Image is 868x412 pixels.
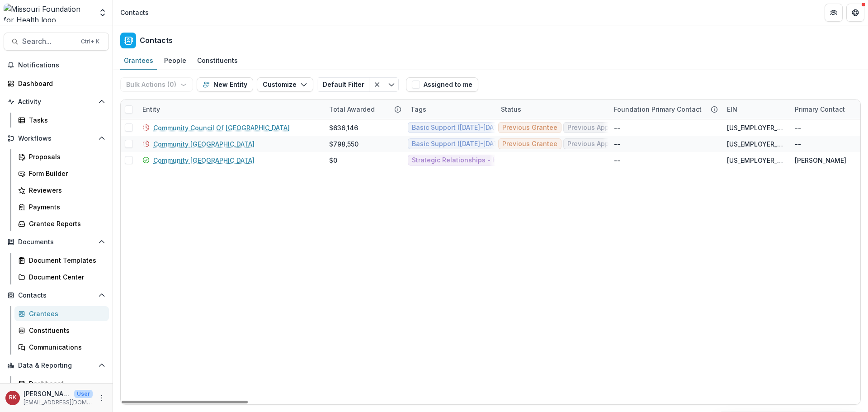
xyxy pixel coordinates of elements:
[14,149,109,164] a: Proposals
[4,131,109,146] button: Open Workflows
[406,77,478,92] button: Assigned to me
[412,156,552,164] span: Strategic Relationships - Health Equity Fund
[18,238,94,246] span: Documents
[609,99,722,119] div: Foundation Primary Contact
[405,99,495,119] div: Tags
[4,235,109,249] button: Open Documents
[24,398,93,407] p: [EMAIL_ADDRESS][DOMAIN_NAME]
[79,37,101,47] div: Ctrl + K
[29,326,102,335] div: Constituents
[193,52,241,70] a: Constituents
[727,123,784,133] div: [US_EMPLOYER_IDENTIFICATION_NUMBER]
[74,390,93,398] p: User
[257,77,313,92] button: Customize
[412,124,573,132] span: Basic Support ([DATE]-[DATE]) - BS Non-profit Orgs
[29,185,102,195] div: Reviewers
[197,77,253,92] button: New Entity
[727,156,784,165] div: [US_EMPLOYER_IDENTIFICATION_NUMBER]
[567,124,627,132] span: Previous Applicant
[384,77,399,92] button: Toggle menu
[29,169,102,178] div: Form Builder
[502,140,557,148] span: Previous Grantee
[567,140,627,148] span: Previous Applicant
[609,104,707,114] div: Foundation Primary Contact
[614,139,620,149] div: --
[29,256,102,265] div: Document Templates
[160,54,190,67] div: People
[4,58,109,72] button: Notifications
[9,395,16,401] div: Renee Klann
[29,379,102,388] div: Dashboard
[18,362,94,369] span: Data & Reporting
[614,123,620,133] div: --
[14,270,109,284] a: Document Center
[14,166,109,181] a: Form Builder
[29,309,102,318] div: Grantees
[96,4,109,22] button: Open entity switcher
[14,306,109,321] a: Grantees
[137,99,324,119] div: Entity
[727,139,784,149] div: [US_EMPLOYER_IDENTIFICATION_NUMBER]
[153,156,255,165] a: Community [GEOGRAPHIC_DATA]
[29,115,102,125] div: Tasks
[14,113,109,128] a: Tasks
[495,99,609,119] div: Status
[29,202,102,212] div: Payments
[120,77,193,92] button: Bulk Actions (0)
[22,37,75,46] span: Search...
[120,54,157,67] div: Grantees
[18,79,102,88] div: Dashboard
[614,156,620,165] div: --
[29,342,102,352] div: Communications
[317,77,370,92] button: Default Filter
[789,104,850,114] div: Primary Contact
[24,389,71,398] p: [PERSON_NAME]
[795,156,846,165] div: [PERSON_NAME]
[846,4,864,22] button: Get Help
[795,139,801,149] div: --
[18,62,105,69] span: Notifications
[14,253,109,268] a: Document Templates
[324,104,380,114] div: Total Awarded
[18,292,94,299] span: Contacts
[140,36,173,45] h2: Contacts
[18,98,94,106] span: Activity
[29,219,102,228] div: Grantee Reports
[14,183,109,198] a: Reviewers
[370,77,384,92] button: Clear filter
[18,135,94,142] span: Workflows
[4,95,109,109] button: Open Activity
[324,99,405,119] div: Total Awarded
[405,104,432,114] div: Tags
[4,358,109,373] button: Open Data & Reporting
[4,76,109,91] a: Dashboard
[14,340,109,355] a: Communications
[4,288,109,303] button: Open Contacts
[329,123,358,133] div: $636,146
[14,323,109,338] a: Constituents
[137,104,165,114] div: Entity
[722,99,789,119] div: EIN
[329,139,359,149] div: $798,550
[4,33,109,51] button: Search...
[193,54,241,67] div: Constituents
[4,4,93,22] img: Missouri Foundation for Health logo
[795,123,801,133] div: --
[29,272,102,282] div: Document Center
[722,104,743,114] div: EIN
[329,156,337,165] div: $0
[495,104,527,114] div: Status
[14,199,109,214] a: Payments
[825,4,843,22] button: Partners
[14,216,109,231] a: Grantee Reports
[117,6,152,19] nav: breadcrumb
[96,393,107,403] button: More
[29,152,102,161] div: Proposals
[153,123,290,133] a: Community Council Of [GEOGRAPHIC_DATA]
